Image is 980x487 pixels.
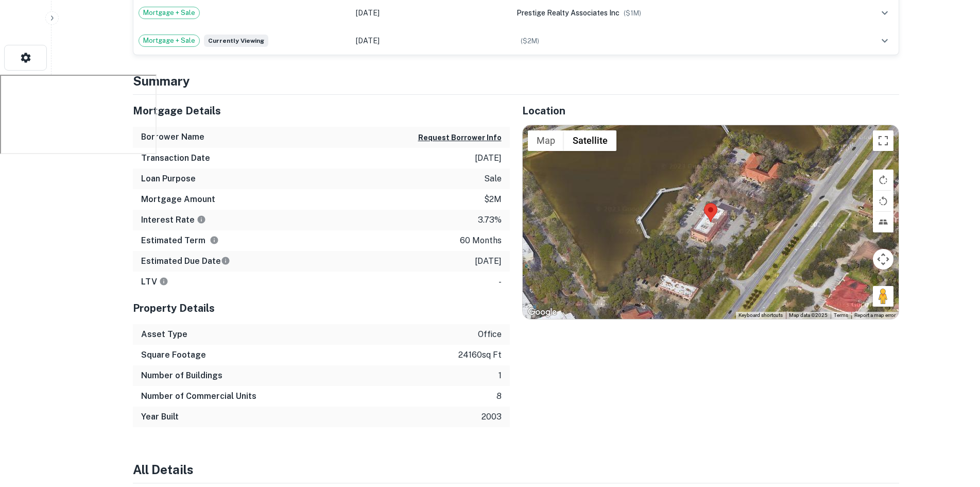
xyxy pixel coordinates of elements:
h5: Location [522,103,899,119]
a: Report a map error [854,312,896,318]
svg: LTVs displayed on the website are for informational purposes only and may be reported incorrectly... [159,277,168,286]
button: Rotate map clockwise [873,170,893,190]
button: expand row [876,32,893,49]
svg: The interest rates displayed on the website are for informational purposes only and may be report... [197,215,206,224]
h6: Borrower Name [141,131,204,143]
p: 1 [498,370,502,382]
p: 8 [496,390,502,402]
h6: LTV [141,276,168,288]
button: Rotate map counterclockwise [873,191,893,211]
span: Currently viewing [204,35,268,47]
button: Show street map [528,130,564,151]
button: Tilt map [873,212,893,232]
h6: Interest Rate [141,214,206,226]
p: 60 months [460,234,502,247]
h6: Number of Commercial Units [141,390,256,402]
h6: Mortgage Amount [141,193,215,206]
p: sale [484,173,502,185]
button: Show satellite imagery [564,130,616,151]
h4: Summary [133,72,899,90]
p: $2m [484,193,502,206]
span: Map data ©2025 [789,312,828,318]
h6: Estimated Term [141,234,219,247]
span: ($ 1M ) [624,9,641,17]
h6: Estimated Due Date [141,255,230,267]
svg: Term is based on a standard schedule for this type of loan. [210,236,219,245]
p: 3.73% [478,214,502,226]
p: [DATE] [475,152,502,164]
button: Request Borrower Info [418,131,502,144]
h5: Mortgage Details [133,103,510,119]
p: [DATE] [475,255,502,267]
h6: Asset Type [141,328,187,341]
h4: All Details [133,460,899,479]
button: Toggle fullscreen view [873,130,893,151]
h6: Square Footage [141,349,206,361]
iframe: Chat Widget [929,372,980,421]
p: 2003 [482,411,502,423]
h6: Year Built [141,411,179,423]
button: expand row [876,4,893,22]
a: Terms (opens in new tab) [834,312,848,318]
button: Keyboard shortcuts [738,312,783,319]
h5: Property Details [133,300,510,316]
span: prestige realty associates inc [517,9,620,17]
a: Open this area in Google Maps (opens a new window) [525,306,559,319]
button: Map camera controls [873,249,893,270]
h6: Number of Buildings [141,370,222,382]
span: ($ 2M ) [521,37,539,45]
img: Google [525,306,559,319]
p: 24160 sq ft [458,349,502,361]
button: Drag Pegman onto the map to open Street View [873,286,893,307]
h6: Loan Purpose [141,173,196,185]
svg: Estimate is based on a standard schedule for this type of loan. [221,256,230,265]
td: [DATE] [351,27,511,55]
h6: Transaction Date [141,152,210,164]
span: Mortgage + Sale [139,36,199,46]
span: Mortgage + Sale [139,8,199,18]
p: - [498,276,502,288]
p: office [478,328,502,341]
